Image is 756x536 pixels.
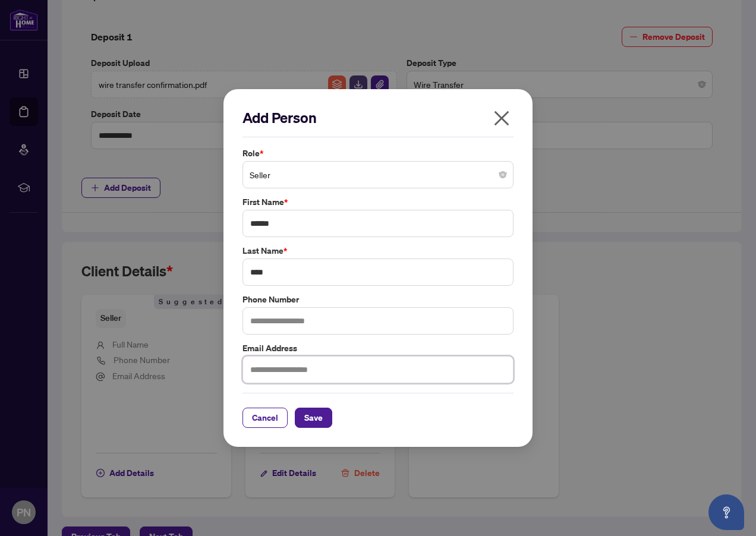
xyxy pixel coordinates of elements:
h2: Add Person [242,108,514,127]
label: Phone Number [242,293,514,306]
label: Role [242,147,514,160]
span: close [492,109,511,128]
span: Save [304,408,323,427]
label: Email Address [242,342,514,355]
button: Cancel [242,408,288,428]
button: Open asap [708,494,744,530]
span: close-circle [499,171,506,178]
span: Cancel [252,408,278,427]
label: Last Name [242,244,514,257]
label: First Name [242,196,514,209]
button: Save [295,408,332,428]
span: Seller [250,163,506,186]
